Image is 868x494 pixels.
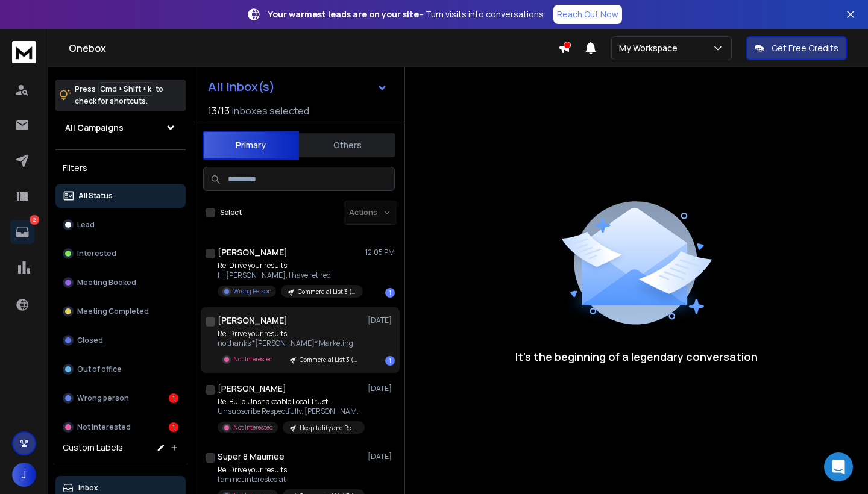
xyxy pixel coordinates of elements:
p: My Workspace [619,42,682,54]
strong: Your warmest leads are on your site [268,8,419,20]
p: Out of office [77,364,122,374]
p: Not Interested [233,423,273,432]
p: Wrong Person [233,287,271,296]
p: Re: Drive your results [218,329,362,339]
p: Interested [77,249,116,258]
p: 12:05 PM [365,248,395,257]
h1: [PERSON_NAME] [218,383,286,395]
h1: [PERSON_NAME] [218,246,288,258]
label: Select [220,208,242,217]
p: Press to check for shortcuts. [75,83,163,107]
div: 1 [169,393,178,403]
div: 1 [169,422,178,432]
p: Unsubscribe Respectfully, [PERSON_NAME] [218,407,362,416]
p: Hospitality and Real Estate | Q3 - 2025 [300,424,357,433]
button: J [12,463,36,487]
p: All Status [78,191,113,201]
button: Out of office [55,357,186,381]
a: Reach Out Now [553,5,622,24]
p: Closed [77,336,103,345]
p: [DATE] [368,316,395,325]
button: All Campaigns [55,116,186,140]
p: Not Interested [77,422,131,432]
h1: Super 8 Maumee [218,451,285,463]
a: 2 [10,220,34,244]
h1: All Inbox(s) [208,81,275,93]
p: It’s the beginning of a legendary conversation [515,348,758,365]
p: 2 [30,215,39,225]
h1: [PERSON_NAME] [218,314,288,327]
p: Re: Drive your results [218,465,362,475]
p: Meeting Completed [77,307,149,316]
p: Reach Out Now [557,8,618,20]
button: Not Interested1 [55,415,186,439]
button: Others [299,132,395,158]
p: I am not interested at [218,475,362,484]
p: Commercial List 3 (B) [298,287,356,296]
h3: Filters [55,160,186,177]
p: – Turn visits into conversations [268,8,544,20]
span: 13 / 13 [208,104,230,118]
h3: Inboxes selected [232,104,309,118]
div: 1 [385,356,395,366]
p: Re: Build Unshakeable Local Trust: [218,397,362,407]
p: Re: Drive your results [218,261,362,270]
p: Meeting Booked [77,278,136,287]
p: [DATE] [368,384,395,393]
p: no thanks *[PERSON_NAME]* Marketing [218,339,362,348]
button: Meeting Completed [55,299,186,324]
div: 1 [385,288,395,298]
button: Get Free Credits [746,36,847,60]
button: All Status [55,184,186,208]
button: All Inbox(s) [198,75,397,99]
div: Open Intercom Messenger [824,452,853,481]
img: logo [12,41,36,63]
p: Hi [PERSON_NAME], I have retired, [218,270,362,280]
button: Wrong person1 [55,386,186,410]
button: Primary [203,131,299,160]
p: Wrong person [77,393,129,403]
button: Meeting Booked [55,270,186,295]
button: Closed [55,328,186,352]
button: Lead [55,213,186,237]
p: Commercial List 3 (B) [300,355,357,364]
h3: Custom Labels [63,442,123,454]
p: Get Free Credits [772,42,838,54]
p: Inbox [78,483,98,493]
h1: All Campaigns [65,122,124,134]
p: Lead [77,220,95,230]
button: Interested [55,242,186,266]
h1: Onebox [69,41,558,55]
p: [DATE] [368,452,395,461]
span: Cmd + Shift + k [98,82,153,96]
p: Not Interested [233,355,273,364]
